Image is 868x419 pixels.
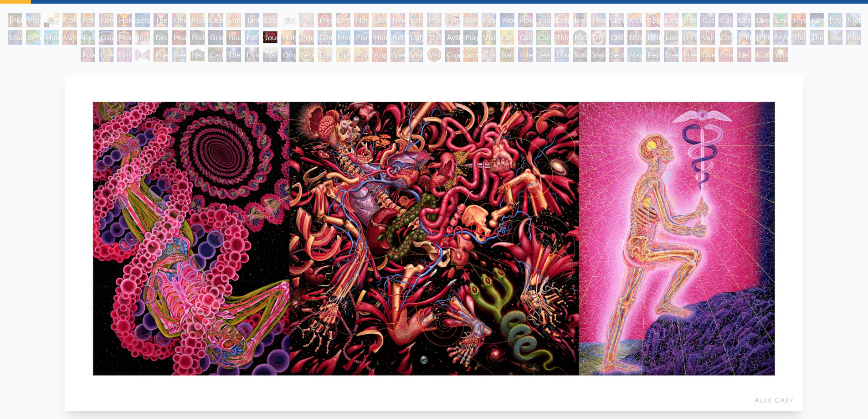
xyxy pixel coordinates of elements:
div: DMT - The Spirit Molecule [591,30,606,45]
div: Reading [482,13,496,27]
div: Ayahuasca Visitation [445,30,460,45]
div: Ophanic Eyelash [336,47,350,62]
div: Bond [682,13,697,27]
div: Copulating [263,13,277,27]
div: The Soul Finds It's Way [226,47,241,62]
div: Yogi & the Möbius Sphere [828,30,842,45]
div: New Family [390,13,405,27]
div: Prostration [299,30,314,45]
div: Angel Skin [372,47,387,62]
div: Spectral Lotus [390,47,405,62]
div: Diamond Being [555,47,569,62]
div: Cosmic Elf [482,47,496,62]
div: Body, Mind, Spirit [44,13,59,27]
div: Metamorphosis [846,13,861,27]
div: Emerald Grail [773,13,788,27]
div: Promise [427,13,442,27]
div: Love Circuit [372,13,387,27]
div: Human Geometry [372,30,387,45]
div: Monochord [336,30,350,45]
div: [PERSON_NAME] & Eve [8,13,22,27]
div: The Kiss [154,13,168,27]
div: Symbiosis: Gall Wasp & Oak Tree [26,30,41,45]
div: Glimpsing the Empyrean [318,30,332,45]
div: Mysteriosa 2 [791,13,806,27]
div: Wonder [500,13,514,27]
div: Holy Grail [117,13,132,27]
div: Vision Tree [482,30,496,45]
div: Visionary Origin of Language [26,13,41,27]
div: Ocean of Love Bliss [208,13,223,27]
div: White Light [773,47,788,62]
div: Journey of the Wounded Healer [263,30,277,45]
img: Journey-of-the-Wounded-Healer-Panel-1-1995-Alex-Grey-FULL-OG-watermarked.jpg [65,76,803,411]
div: Embracing [226,13,241,27]
div: Caring [208,47,223,62]
div: [PERSON_NAME] [755,30,770,45]
div: Praying [81,13,95,27]
div: Blessing Hand [172,47,186,62]
div: Laughing Man [555,13,569,27]
div: Original Face [281,47,296,62]
div: One [719,47,733,62]
div: Cosmic Lovers [737,13,751,27]
div: Kissing [190,13,205,27]
div: [PERSON_NAME] [737,30,751,45]
div: One Taste [172,13,186,27]
div: Interbeing [518,47,533,62]
div: Breathing [573,13,587,27]
div: Pregnancy [318,13,332,27]
div: Body/Mind as a Vibratory Field of Energy [573,30,587,45]
div: Eclipse [135,13,150,27]
div: Cosmic Artist [719,13,733,27]
div: Purging [463,30,478,45]
div: Holy Fire [281,30,296,45]
div: New Man New Woman [99,13,113,27]
div: Hands that See [135,47,150,62]
div: Tree & Person [81,30,95,45]
div: Empowerment [664,13,678,27]
div: Young & Old [536,13,551,27]
div: Tantra [245,13,259,27]
div: Endarkenment [190,30,205,45]
div: Lilacs [8,30,22,45]
div: Oversoul [700,47,715,62]
div: Grieving [208,30,223,45]
div: Lightweaver [609,13,624,27]
div: Mayan Being [627,47,642,62]
div: Jewel Being [536,47,551,62]
div: Liberation Through Seeing [664,30,678,45]
div: Aperture [646,13,660,27]
div: Guardian of Infinite Vision [445,47,460,62]
div: Insomnia [135,30,150,45]
div: Godself [755,47,770,62]
div: Spirit Animates the Flesh [117,47,132,62]
div: Firewalking [99,47,113,62]
div: Headache [172,30,186,45]
div: Steeplehead 2 [682,47,697,62]
div: Vajra Being [591,47,606,62]
div: Sunyata [463,47,478,62]
div: [US_STATE] Song [828,13,842,27]
div: Love is a Cosmic Force [755,13,770,27]
div: Song of Vajra Being [573,47,587,62]
div: Vision [PERSON_NAME] [427,47,442,62]
div: Holy Family [518,13,533,27]
div: Despair [154,30,168,45]
div: Nature of Mind [190,47,205,62]
div: [DEMOGRAPHIC_DATA] Embryo [281,13,296,27]
div: Vajra Guru [700,30,715,45]
div: Nuclear Crucifixion [226,30,241,45]
div: Boo-boo [463,13,478,27]
div: Kiss of the [MEDICAL_DATA] [627,13,642,27]
div: Mystic Eye [773,30,788,45]
div: Steeplehead 1 [664,47,678,62]
div: Cosmic Creativity [700,13,715,27]
div: Peyote Being [646,47,660,62]
div: Mudra [846,30,861,45]
div: Net of Being [737,47,751,62]
div: Praying Hands [154,47,168,62]
div: Newborn [299,13,314,27]
div: Cannabacchus [536,30,551,45]
div: Birth [336,13,350,27]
